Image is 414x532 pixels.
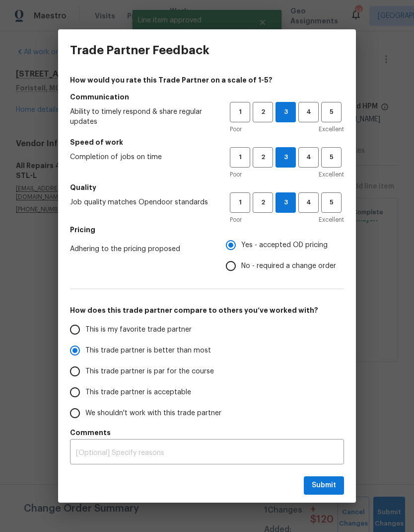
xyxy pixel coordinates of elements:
span: This trade partner is par for the course [85,366,214,377]
div: How does this trade partner compare to others you’ve worked with? [70,319,344,424]
span: This is my favorite trade partner [85,325,192,335]
span: Poor [230,170,242,179]
button: 5 [321,102,342,122]
span: This trade partner is acceptable [85,387,191,398]
span: 5 [322,152,341,163]
span: Excellent [319,215,344,225]
span: Poor [230,124,242,134]
h5: How does this trade partner compare to others you’ve worked with? [70,305,344,315]
button: 4 [298,102,319,122]
button: 2 [253,192,273,213]
span: Yes - accepted OD pricing [241,240,328,251]
button: 4 [298,147,319,168]
button: 2 [253,102,273,122]
span: 3 [276,106,295,118]
span: 1 [231,106,249,118]
button: 3 [276,192,296,213]
button: 4 [298,192,319,213]
button: 2 [253,147,273,168]
span: 1 [231,152,249,163]
button: 3 [276,102,296,122]
span: Ability to timely respond & share regular updates [70,107,214,127]
span: 2 [254,106,272,118]
span: This trade partner is better than most [85,346,211,356]
button: 1 [230,102,250,122]
span: Submit [312,479,336,492]
span: Completion of jobs on time [70,152,214,162]
h5: Quality [70,182,344,192]
span: Job quality matches Opendoor standards [70,197,214,207]
span: No - required a change order [241,261,336,271]
span: 4 [299,197,318,208]
span: 4 [299,152,318,163]
button: 5 [321,147,342,168]
span: 3 [276,197,295,208]
button: 5 [321,192,342,213]
span: 2 [254,152,272,163]
span: 5 [322,197,341,208]
span: Excellent [319,124,344,134]
h5: Communication [70,92,344,102]
button: 1 [230,192,250,213]
span: Poor [230,215,242,225]
h5: Pricing [70,225,344,235]
span: 1 [231,197,249,208]
span: Excellent [319,170,344,179]
span: We shouldn't work with this trade partner [85,408,221,419]
span: 4 [299,106,318,118]
div: Pricing [226,235,344,276]
button: Submit [304,476,344,495]
h5: Comments [70,428,344,438]
h4: How would you rate this Trade Partner on a scale of 1-5? [70,75,344,85]
span: 5 [322,106,341,118]
button: 3 [276,147,296,168]
span: 2 [254,197,272,208]
h5: Speed of work [70,137,344,147]
button: 1 [230,147,250,168]
span: Adhering to the pricing proposed [70,244,210,254]
h3: Trade Partner Feedback [70,43,209,57]
span: 3 [276,152,295,163]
